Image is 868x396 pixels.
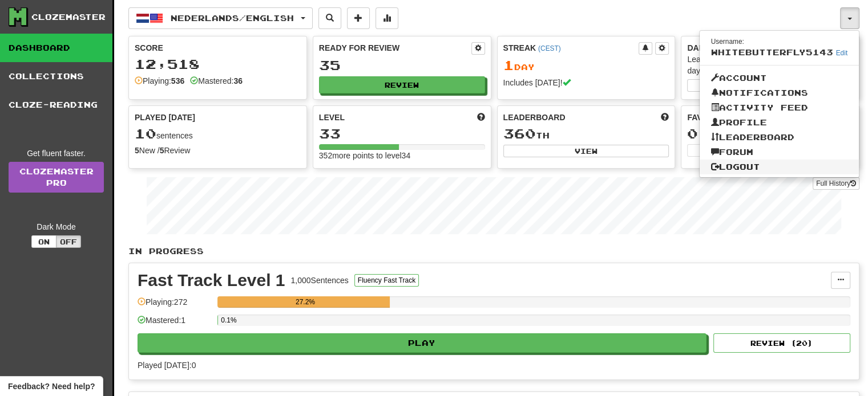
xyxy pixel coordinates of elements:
a: (CEST) [538,44,561,52]
button: Off [56,235,81,248]
strong: 536 [171,76,184,85]
a: Profile [700,115,859,130]
span: Level [319,112,345,123]
button: View [687,144,769,157]
span: Open feedback widget [8,381,95,392]
a: Notifications [700,85,859,100]
span: Leaderboard [503,112,566,123]
span: Nederlands / English [171,13,294,23]
span: This week in points, UTC [661,112,669,123]
div: Get fluent faster. [9,148,104,159]
span: Played [DATE]: 0 [138,361,196,370]
button: Nederlands/English [128,7,313,29]
div: Day [503,58,669,73]
small: Username: [711,38,744,46]
strong: 5 [135,146,139,155]
div: Playing: 272 [138,296,212,315]
a: Leaderboard [700,130,859,145]
div: 0 [687,126,853,141]
span: WhiteButterfly5143 [711,47,833,57]
div: Mastered: 1 [138,315,212,333]
div: Fast Track Level 1 [138,272,285,289]
button: More stats [376,7,398,29]
div: 352 more points to level 34 [319,150,485,161]
span: 10 [135,125,156,141]
p: In Progress [128,246,859,257]
button: Add sentence to collection [347,7,370,29]
button: Fluency Fast Track [354,274,419,287]
a: Activity Feed [700,100,859,115]
span: 360 [503,125,536,141]
button: Play [138,333,706,353]
span: Score more points to level up [477,112,485,123]
button: Review [319,76,485,93]
div: Score [135,42,301,54]
div: Clozemaster [31,11,106,23]
strong: 36 [233,76,243,85]
a: Account [700,71,859,85]
button: View [503,145,669,157]
a: ClozemasterPro [9,162,104,193]
div: 27.2% [221,296,389,308]
div: th [503,126,669,141]
button: Seta dailygoal [687,79,853,92]
a: Logout [700,160,859,174]
div: Includes [DATE]! [503,77,669,88]
div: Ready for Review [319,42,471,54]
strong: 5 [160,146,164,155]
span: 1 [503,57,514,73]
div: Playing: [135,75,184,87]
button: Search sentences [318,7,341,29]
div: Learning a language requires practice every day. Stay motivated! [687,54,853,76]
div: 33 [319,126,485,141]
div: 1,000 Sentences [291,275,349,286]
div: Streak [503,42,639,54]
button: On [31,235,56,248]
div: 35 [319,58,485,72]
div: sentences [135,126,301,141]
a: Edit [836,49,848,57]
div: 12,518 [135,57,301,71]
button: Review (20) [713,333,850,353]
div: Favorites [687,112,853,123]
div: Mastered: [190,75,243,87]
span: Played [DATE] [135,112,195,123]
button: Full History [813,177,859,190]
div: Dark Mode [9,221,104,232]
div: Daily Goal [687,42,853,54]
a: Forum [700,145,859,160]
div: New / Review [135,145,301,156]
